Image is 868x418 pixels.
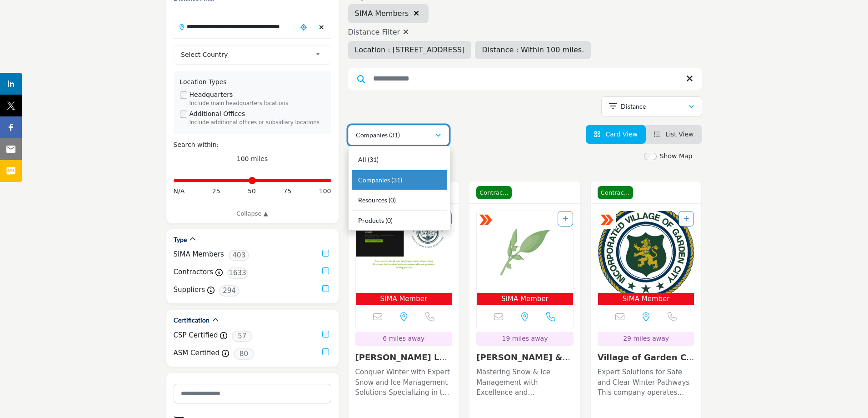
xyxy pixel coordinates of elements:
p: Mastering Snow & Ice Management with Excellence and Sustainability for Over 60 Years. As a leader... [476,367,574,398]
label: Headquarters [190,90,233,100]
span: Card View [605,131,637,138]
span: Location : [STREET_ADDRESS] [355,45,465,54]
b: (31) [391,176,402,184]
a: View Card [594,131,638,138]
div: Choose your current location [297,18,310,37]
p: Companies (31) [356,131,400,140]
input: Search Location [174,18,297,35]
img: ASM Certified Badge Icon [479,213,493,227]
a: [PERSON_NAME] & [PERSON_NAME], I... [476,353,571,372]
img: ASM Certified Badge Icon [600,213,614,227]
a: Open Listing in new tab [477,211,573,305]
span: 80 [234,348,254,360]
span: 6 miles away [383,335,424,342]
a: Open Listing in new tab [598,211,694,305]
span: Resources [358,196,387,204]
span: 75 [283,186,291,196]
p: Conquer Winter with Expert Snow and Ice Management Solutions Specializing in the Snow and Ice Man... [355,367,453,398]
h3: Village of Garden City, New York [598,353,695,363]
span: N/A [174,186,185,196]
li: Card View [586,125,646,144]
h4: Distance Filter [348,28,591,36]
a: Add To List [683,215,689,222]
span: 100 [319,186,331,196]
h3: Goldberg & Rodler, Inc. [476,353,574,363]
a: Mastering Snow & Ice Management with Excellence and Sustainability for Over 60 Years. As a leader... [476,365,574,398]
b: (0) [385,217,393,224]
span: 294 [219,285,239,297]
span: 25 [212,186,220,196]
span: Select Country [181,49,312,60]
b: (31) [368,156,379,163]
div: Search within: [174,140,331,150]
img: Haase Landscaping & Design Corp [356,211,452,293]
h2: Certification [174,316,210,325]
label: Contractors [174,267,214,277]
div: Location Types [180,77,325,87]
span: All [358,156,366,163]
a: View List [654,131,694,138]
h3: Haase Landscaping & Design Corp [355,353,453,363]
div: Include additional offices or subsidiary locations [190,119,325,127]
span: 29 miles away [623,335,669,342]
span: Distance : Within 100 miles. [482,45,584,54]
label: SIMA Members [174,249,224,260]
input: Search Keyword [348,68,702,90]
input: CSP Certified checkbox [322,331,329,337]
span: 1633 [227,267,248,279]
input: ASM Certified checkbox [322,348,329,355]
input: Search Category [174,384,331,403]
label: ASM Certified [174,348,220,358]
span: Contractor [598,186,633,200]
div: Clear search location [315,18,329,37]
span: List View [665,131,693,138]
span: 403 [229,250,249,261]
p: Distance [621,102,646,111]
span: Products [358,217,384,224]
span: Contractor [476,186,512,200]
a: [PERSON_NAME] Landscaping & ... [355,353,451,372]
div: Companies (31) [348,146,450,231]
h2: Type [174,235,187,244]
img: Village of Garden City, New York [598,211,694,293]
button: Distance [601,96,702,116]
a: Add To List [563,215,568,222]
input: Selected SIMA Members checkbox [322,250,329,257]
p: Expert Solutions for Safe and Clear Winter Pathways This company operates within the Snow and Ice... [598,367,695,398]
span: SIMA Member [358,294,450,304]
label: CSP Certified [174,330,218,341]
input: Suppliers checkbox [322,285,329,292]
li: List View [646,125,702,144]
span: 100 miles [237,155,268,162]
span: 19 miles away [502,335,548,342]
a: Conquer Winter with Expert Snow and Ice Management Solutions Specializing in the Snow and Ice Man... [355,365,453,398]
span: 50 [248,186,256,196]
label: Suppliers [174,285,205,295]
span: SIMA Members [355,8,409,19]
a: Expert Solutions for Safe and Clear Winter Pathways This company operates within the Snow and Ice... [598,365,695,398]
button: Companies (31) [348,125,449,145]
span: SIMA Member [479,294,571,304]
a: Collapse ▲ [174,209,331,218]
span: Companies [358,176,390,184]
label: Additional Offices [190,109,245,119]
label: Show Map [660,151,693,161]
a: Open Listing in new tab [356,211,452,305]
b: (0) [389,196,396,204]
img: Goldberg & Rodler, Inc. [477,211,573,293]
a: Village of Garden Ci... [598,353,694,372]
span: SIMA Member [600,294,693,304]
div: Include main headquarters locations [190,100,325,108]
span: 57 [232,331,252,342]
input: Contractors checkbox [322,267,329,274]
